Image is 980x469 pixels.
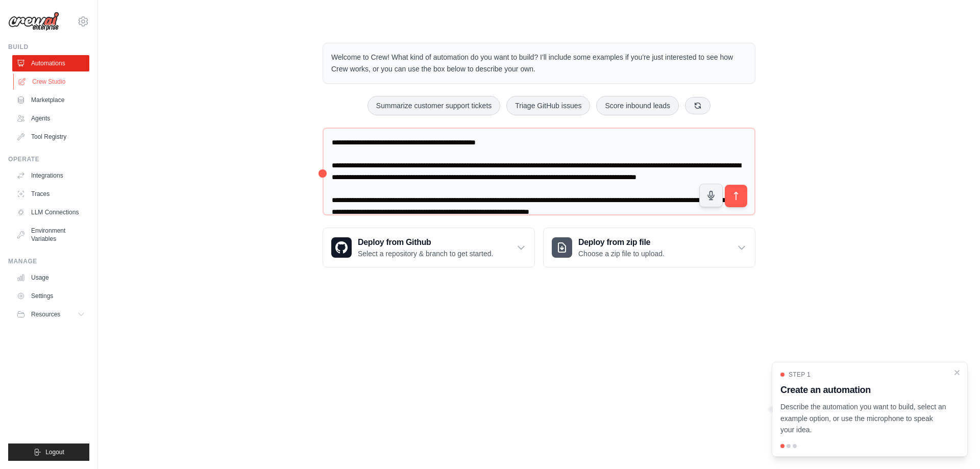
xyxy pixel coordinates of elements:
[596,96,679,115] button: Score inbound leads
[8,257,89,265] div: Manage
[13,73,90,90] a: Crew Studio
[780,383,947,397] h3: Create an automation
[953,368,961,377] button: Close walkthrough
[12,167,89,184] a: Integrations
[358,236,493,249] h3: Deploy from Github
[789,371,811,379] span: Step 1
[12,288,89,304] a: Settings
[12,110,89,127] a: Agents
[578,249,665,259] p: Choose a zip file to upload.
[31,310,60,318] span: Resources
[578,236,665,249] h3: Deploy from zip file
[367,96,500,115] button: Summarize customer support tickets
[8,443,89,461] button: Logout
[780,401,947,436] p: Describe the automation you want to build, select an example option, or use the microphone to spe...
[8,12,59,31] img: Logo
[12,129,89,145] a: Tool Registry
[12,204,89,220] a: LLM Connections
[331,52,747,75] p: Welcome to Crew! What kind of automation do you want to build? I'll include some examples if you'...
[12,306,89,323] button: Resources
[12,186,89,202] a: Traces
[12,92,89,108] a: Marketplace
[12,269,89,286] a: Usage
[8,155,89,163] div: Operate
[8,43,89,51] div: Build
[45,448,64,456] span: Logout
[358,249,493,259] p: Select a repository & branch to get started.
[506,96,590,115] button: Triage GitHub issues
[929,420,980,469] iframe: Chat Widget
[12,223,89,247] a: Environment Variables
[12,55,89,71] a: Automations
